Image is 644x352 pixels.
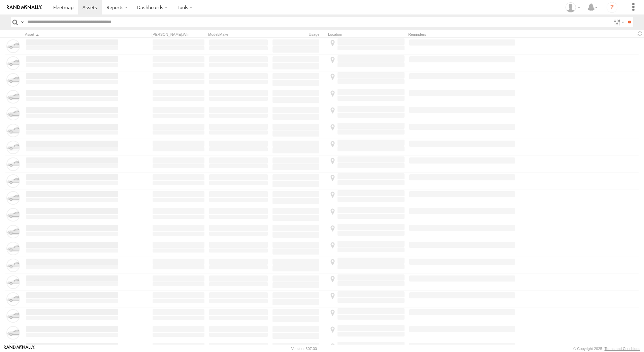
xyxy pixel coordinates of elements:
div: Model/Make [208,32,269,37]
div: Reminders [408,32,516,37]
div: Version: 307.00 [291,347,317,351]
div: [PERSON_NAME]./Vin [152,32,205,37]
div: Usage [271,32,325,37]
img: rand-logo.svg [7,5,42,10]
label: Search Query [20,17,25,27]
a: Visit our Website [4,345,35,352]
div: Joanne Swift [563,2,583,12]
i: ? [607,2,617,13]
div: © Copyright 2025 - [573,347,640,351]
label: Search Filter Options [611,17,625,27]
div: Click to Sort [25,32,119,37]
div: Location [328,32,406,37]
span: Refresh [636,30,644,37]
a: Terms and Conditions [605,347,640,351]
